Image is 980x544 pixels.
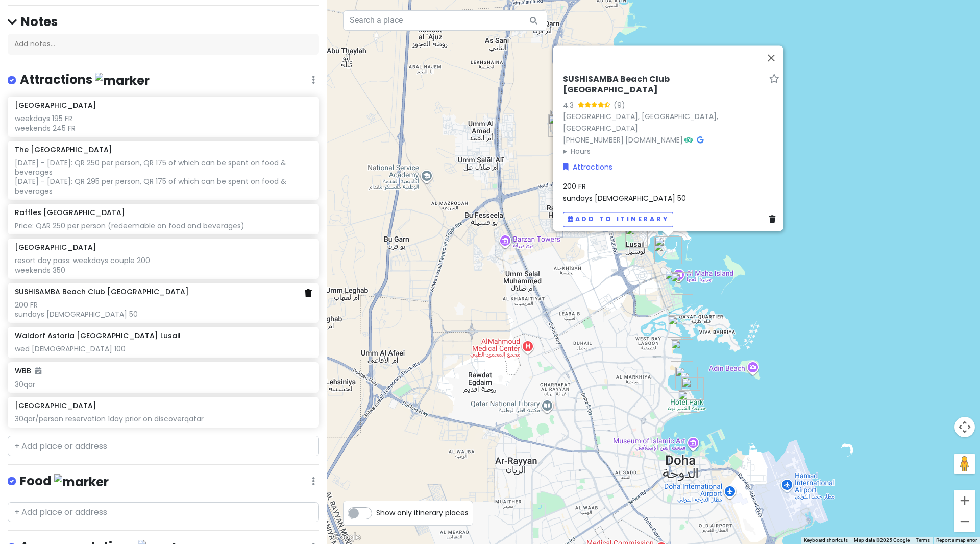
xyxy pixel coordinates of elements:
[684,136,693,144] i: Tripadvisor
[15,114,311,132] div: weekdays 195 FR weekends 245 FR
[563,111,718,133] a: [GEOGRAPHIC_DATA], [GEOGRAPHIC_DATA], [GEOGRAPHIC_DATA]
[654,242,676,264] div: Waldorf Astoria Doha Lusail
[15,221,311,230] div: Price: QAR 250 per person (redeemable on food and beverages)
[614,100,625,111] div: (9)
[563,74,779,157] div: · ·
[563,135,624,145] a: [PHONE_NUMBER]
[35,367,41,374] i: Added to itinerary
[665,270,687,292] div: Lusail Corniche
[563,100,578,111] div: 4.3
[563,161,612,173] a: Attractions
[759,45,783,70] button: Close
[563,146,779,157] summary: Hours
[54,474,109,490] img: marker
[654,236,682,264] div: SUSHISAMBA Beach Club Doha
[95,73,150,88] img: marker
[668,315,690,338] div: The Chedi Katara Hotel & Resort
[954,511,975,532] button: Zoom out
[15,300,311,319] div: 200 FR sundays [DEMOGRAPHIC_DATA] 50
[563,74,765,96] h6: SUSHISAMBA Beach Club [GEOGRAPHIC_DATA]
[550,110,573,132] div: Lusail International Circuit
[671,272,693,295] div: Raffles Doha
[20,473,109,490] h4: Food
[625,135,683,145] a: [DOMAIN_NAME]
[329,531,363,544] a: Open this area in Google Maps (opens a new window)
[954,454,975,474] button: Drag Pegman onto the map to open Street View
[8,502,319,523] input: + Add place or address
[681,377,704,400] div: The Curve Hotel
[769,74,779,85] a: Star place
[769,214,779,225] a: Delete place
[15,256,311,274] div: resort day pass: weekdays couple 200 weekends 350
[8,34,319,55] div: Add notes...
[625,225,648,248] div: Lusail
[15,366,41,375] h6: WBB
[15,101,96,110] h6: [GEOGRAPHIC_DATA]
[936,537,977,543] a: Report a map error
[548,114,571,137] div: Lusail Circuit Parking
[15,380,311,389] div: 30qar
[854,537,910,543] span: Map data ©2025 Google
[20,72,150,88] h4: Attractions
[15,414,311,423] div: 30qar/person reservation 1day prior on discoverqatar
[15,344,311,353] div: wed [DEMOGRAPHIC_DATA] 100
[678,390,700,413] div: Sheraton Grand Doha Resort & Convention Hotel
[376,507,469,518] span: Show only itinerary places
[15,401,96,410] h6: [GEOGRAPHIC_DATA]
[15,145,112,154] h6: The [GEOGRAPHIC_DATA]
[804,537,848,544] button: Keyboard shortcuts
[697,136,703,144] i: Google Maps
[8,14,319,30] h4: Notes
[916,537,930,543] a: Terms (opens in new tab)
[954,490,975,511] button: Zoom in
[675,367,698,389] div: Doha Beach Club
[15,287,189,296] h6: SUSHISAMBA Beach Club [GEOGRAPHIC_DATA]
[671,339,693,362] div: La Mar Beach
[680,372,702,394] div: WBB
[15,331,181,340] h6: Waldorf Astoria [GEOGRAPHIC_DATA] Lusail
[15,158,311,196] div: [DATE] - [DATE]: QR 250 per person, QR 175 of which can be spent on food & beverages [DATE] - [DA...
[15,208,125,217] h6: Raffles [GEOGRAPHIC_DATA]
[343,10,547,31] input: Search a place
[563,212,673,227] button: Add to itinerary
[8,436,319,456] input: + Add place or address
[563,181,686,203] span: 200 FR sundays [DEMOGRAPHIC_DATA] 50
[15,243,96,252] h6: [GEOGRAPHIC_DATA]
[329,531,363,544] img: Google
[954,417,975,437] button: Map camera controls
[305,288,312,299] a: Delete place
